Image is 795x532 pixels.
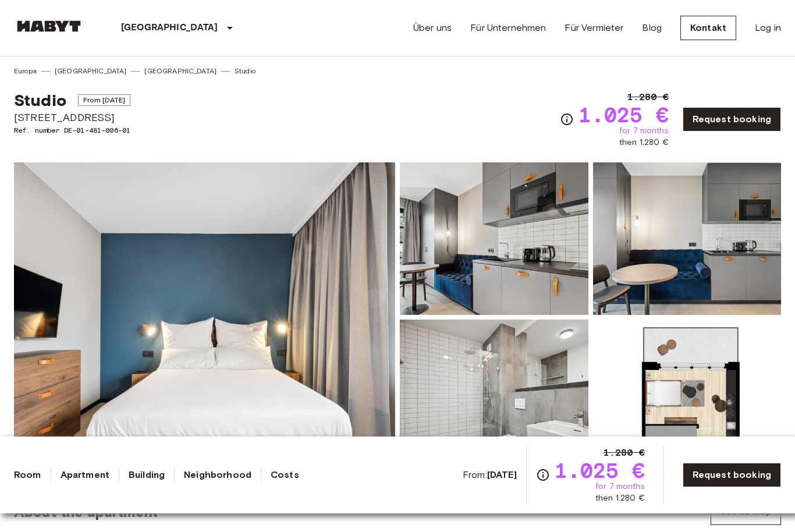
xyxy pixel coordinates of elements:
span: for 7 months [619,125,669,137]
span: From: [463,469,517,481]
span: 1.025 € [578,104,669,125]
svg: Check cost overview for full price breakdown. Please note that discounts apply to new joiners onl... [536,468,550,482]
a: Studio [235,66,255,76]
span: 1.280 € [627,90,669,104]
a: [GEOGRAPHIC_DATA] [144,66,217,76]
span: [STREET_ADDRESS] [14,110,130,125]
a: Für Vermieter [565,21,623,35]
a: Request booking [683,463,781,487]
a: Kontakt [680,16,736,40]
span: Studio [14,90,66,110]
span: From [DATE] [78,94,131,106]
img: Picture of unit DE-01-481-006-01 [400,320,588,472]
a: Log in [755,21,781,35]
a: Für Unternehmen [470,21,546,35]
span: 1.280 € [604,446,645,460]
a: Blog [642,21,662,35]
a: [GEOGRAPHIC_DATA] [55,66,127,76]
img: Picture of unit DE-01-481-006-01 [593,320,782,472]
img: Picture of unit DE-01-481-006-01 [593,162,782,315]
a: Neighborhood [184,468,251,482]
a: Costs [271,468,299,482]
img: Picture of unit DE-01-481-006-01 [400,162,588,315]
a: Request booking [683,107,781,132]
svg: Check cost overview for full price breakdown. Please note that discounts apply to new joiners onl... [560,112,574,126]
img: Habyt [14,20,84,32]
a: Europa [14,66,37,76]
b: [DATE] [487,469,517,480]
span: then 1.280 € [619,137,669,148]
span: Ref. number DE-01-481-006-01 [14,125,130,136]
a: Building [129,468,165,482]
p: [GEOGRAPHIC_DATA] [121,21,218,35]
span: 1.025 € [555,460,645,481]
span: for 7 months [595,481,645,492]
a: Room [14,468,41,482]
a: Apartment [61,468,109,482]
a: Über uns [413,21,452,35]
span: then 1.280 € [595,492,645,504]
img: Marketing picture of unit DE-01-481-006-01 [14,162,395,472]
